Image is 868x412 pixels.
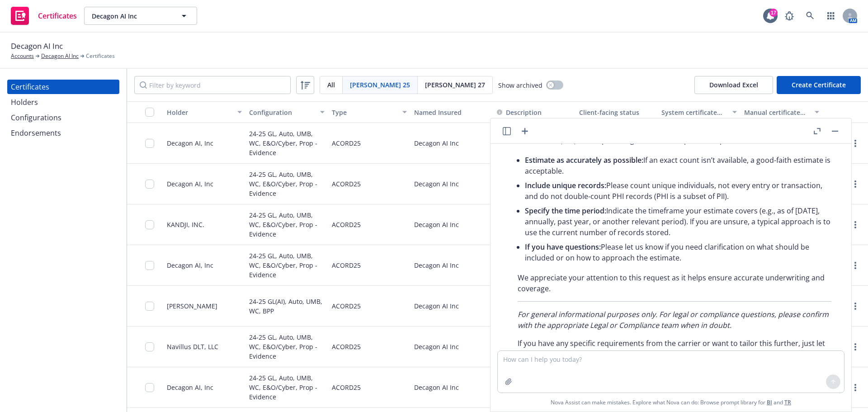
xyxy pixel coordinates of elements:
[145,220,154,229] input: Toggle Row Selected
[410,123,493,164] div: Decagon AI Inc
[777,76,861,94] button: Create Certificate
[850,179,861,189] a: more
[11,126,61,140] div: Endorsements
[167,260,213,270] div: Decagon AI, Inc
[145,108,154,117] input: Select all
[410,327,493,367] div: Decagon AI Inc
[410,367,493,408] div: Decagon AI Inc
[332,332,361,361] div: ACORD25
[167,108,232,117] div: Holder
[167,220,204,229] div: KANDJI, INC.
[525,153,831,178] li: If an exact count isn’t available, a good-faith estimate is acceptable.
[850,382,861,393] a: more
[7,80,119,94] a: Certificates
[86,52,115,60] span: Certificates
[332,251,361,280] div: ACORD25
[327,80,335,90] span: All
[11,80,49,94] div: Certificates
[850,219,861,230] a: more
[41,52,79,60] a: Decagon AI Inc
[498,81,542,90] span: Show archived
[249,108,314,117] div: Configuration
[769,9,778,17] div: 17
[410,286,493,327] div: Decagon AI Inc
[11,52,34,60] a: Accounts
[850,301,861,312] a: more
[744,108,809,117] div: Manual certificate last generated
[518,309,829,330] em: For general informational purposes only. For legal or compliance questions, please confirm with t...
[249,291,324,321] div: 24-25 GL(AI), Auto, UMB, WC, BPP
[822,7,840,25] a: Switch app
[163,101,245,123] button: Holder
[780,7,798,25] a: Report a Bug
[249,332,324,361] div: 24-25 GL, Auto, UMB, WC, E&O/Cyber, Prop - Evidence
[661,108,726,117] div: System certificate last generated
[167,301,217,311] div: [PERSON_NAME]
[7,95,119,109] a: Holders
[167,179,213,189] div: Decagon AI, Inc
[38,12,77,19] span: Certificates
[145,261,154,270] input: Toggle Row Selected
[332,128,361,158] div: ACORD25
[850,341,861,352] a: more
[134,76,291,94] input: Filter by keyword
[576,101,658,123] button: Client-facing status
[497,108,542,117] button: Description
[11,110,61,125] div: Configurations
[518,272,831,294] p: We appreciate your attention to this request as it helps ensure accurate underwriting and coverage.
[249,128,324,158] div: 24-25 GL, Auto, UMB, WC, E&O/Cyber, Prop - Evidence
[245,101,328,123] button: Configuration
[11,95,38,109] div: Holders
[410,101,493,123] button: Named Insured
[7,110,119,125] a: Configurations
[7,3,80,28] a: Certificates
[525,242,601,252] span: If you have questions:
[167,138,213,148] div: Decagon AI, Inc
[784,398,791,406] a: TR
[145,342,154,351] input: Toggle Row Selected
[145,180,154,189] input: Toggle Row Selected
[525,240,831,265] li: Please let us know if you need clarification on what should be included or on how to approach the...
[332,169,361,199] div: ACORD25
[167,383,213,392] div: Decagon AI, Inc
[167,342,218,351] div: Navillus DLT, LLC
[249,251,324,280] div: 24-25 GL, Auto, UMB, WC, E&O/Cyber, Prop - Evidence
[332,373,361,402] div: ACORD25
[694,76,773,94] button: Download Excel
[410,164,493,204] div: Decagon AI Inc
[525,204,831,240] li: Indicate the timeframe your estimate covers (e.g., as of [DATE], annually, past year, or another ...
[525,178,831,204] li: Please count unique individuals, not every entry or transaction, and do not double-count PHI reco...
[525,206,606,216] span: Specify the time period:
[145,302,154,311] input: Toggle Row Selected
[551,393,791,412] span: Nova Assist can make mistakes. Explore what Nova can do: Browse prompt library for and
[350,80,410,90] span: [PERSON_NAME] 25
[332,291,361,321] div: ACORD25
[518,338,831,360] p: If you have any specific requirements from the carrier or want to tailor this further, just let m...
[11,40,63,52] span: Decagon AI Inc
[249,373,324,402] div: 24-25 GL, Auto, UMB, WC, E&O/Cyber, Prop - Evidence
[249,169,324,199] div: 24-25 GL, Auto, UMB, WC, E&O/Cyber, Prop - Evidence
[332,108,397,117] div: Type
[7,126,119,140] a: Endorsements
[84,7,197,25] button: Decagon AI Inc
[767,398,772,406] a: BI
[410,245,493,286] div: Decagon AI Inc
[850,260,861,271] a: more
[850,138,861,149] a: more
[579,108,654,117] div: Client-facing status
[414,108,489,117] div: Named Insured
[145,383,154,392] input: Toggle Row Selected
[92,11,170,21] span: Decagon AI Inc
[525,155,643,165] span: Estimate as accurately as possible:
[328,101,410,123] button: Type
[801,7,819,25] a: Search
[145,139,154,148] input: Toggle Row Selected
[658,101,740,123] button: System certificate last generated
[741,101,823,123] button: Manual certificate last generated
[425,80,485,90] span: [PERSON_NAME] 27
[249,210,324,239] div: 24-25 GL, Auto, UMB, WC, E&O/Cyber, Prop - Evidence
[525,180,606,190] span: Include unique records:
[332,210,361,239] div: ACORD25
[410,204,493,245] div: Decagon AI Inc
